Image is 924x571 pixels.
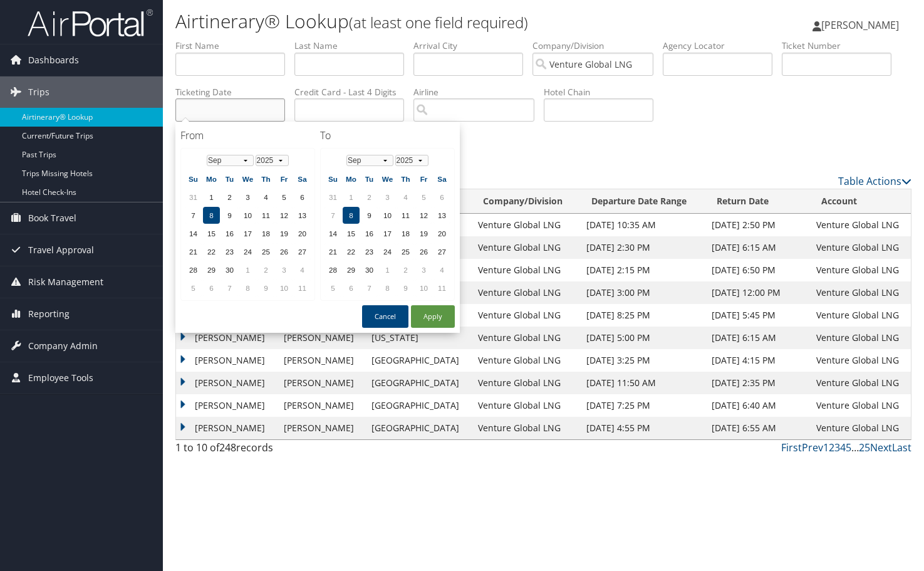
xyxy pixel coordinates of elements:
label: First Name [175,39,294,52]
label: Airline [413,86,544,98]
td: [DATE] 7:25 PM [580,394,705,417]
td: [GEOGRAPHIC_DATA] [365,394,472,417]
label: Hotel Chain [544,86,663,98]
td: [DATE] 3:25 PM [580,349,705,372]
td: 23 [361,243,378,260]
td: Venture Global LNG [472,327,580,349]
td: 7 [361,280,378,296]
td: 3 [276,261,293,278]
td: 5 [324,280,341,296]
td: 2 [257,261,274,278]
td: Venture Global LNG [810,281,911,304]
td: 16 [361,225,378,242]
td: 13 [294,207,311,224]
td: 26 [415,243,432,260]
td: 12 [276,207,293,224]
td: 1 [343,189,360,206]
td: 9 [397,280,414,296]
td: 11 [397,207,414,224]
label: Ticket Number [782,39,901,52]
td: 24 [239,243,256,260]
td: 9 [221,207,238,224]
td: 12 [415,207,432,224]
th: Mo [203,170,220,187]
td: [DATE] 6:15 AM [705,327,810,349]
td: Venture Global LNG [472,236,580,259]
td: 15 [343,225,360,242]
td: 21 [324,243,341,260]
td: 28 [185,261,202,278]
td: Venture Global LNG [472,214,580,236]
td: 4 [433,261,450,278]
td: [GEOGRAPHIC_DATA] [365,372,472,394]
td: Venture Global LNG [810,417,911,439]
td: 6 [294,189,311,206]
td: Venture Global LNG [472,372,580,394]
td: 6 [203,280,220,296]
span: Book Travel [28,202,76,234]
span: Trips [28,76,49,108]
td: 7 [324,207,341,224]
td: [DATE] 6:50 PM [705,259,810,281]
td: 8 [343,207,360,224]
td: 3 [415,261,432,278]
th: We [239,170,256,187]
td: Venture Global LNG [810,372,911,394]
span: 248 [219,441,236,454]
th: Mo [343,170,360,187]
td: [PERSON_NAME] [176,327,278,349]
td: [DATE] 6:55 AM [705,417,810,439]
td: [DATE] 2:30 PM [580,236,705,259]
td: [PERSON_NAME] [176,372,278,394]
td: Venture Global LNG [810,394,911,417]
td: 11 [294,280,311,296]
th: Fr [415,170,432,187]
td: [GEOGRAPHIC_DATA] [365,417,472,439]
td: Venture Global LNG [810,304,911,327]
td: 13 [433,207,450,224]
label: Company/Division [532,39,663,52]
td: 3 [239,189,256,206]
td: [DATE] 6:15 AM [705,236,810,259]
td: 2 [221,189,238,206]
td: Venture Global LNG [472,349,580,372]
td: Venture Global LNG [472,304,580,327]
span: Risk Management [28,266,103,298]
td: Venture Global LNG [810,214,911,236]
td: 19 [276,225,293,242]
td: [PERSON_NAME] [176,349,278,372]
h4: From [180,128,315,142]
h1: Airtinerary® Lookup [175,8,666,34]
a: Table Actions [838,174,911,188]
a: 25 [859,441,870,454]
td: 15 [203,225,220,242]
td: 18 [397,225,414,242]
td: 17 [379,225,396,242]
th: Sa [294,170,311,187]
a: 4 [840,441,846,454]
a: Next [870,441,892,454]
a: Prev [802,441,823,454]
td: 9 [257,280,274,296]
span: Reporting [28,298,70,330]
td: [PERSON_NAME] [176,417,278,439]
td: 20 [294,225,311,242]
a: 5 [846,441,851,454]
a: [PERSON_NAME] [812,6,911,44]
td: 18 [257,225,274,242]
td: 6 [433,189,450,206]
td: 11 [257,207,274,224]
a: First [781,441,802,454]
td: 30 [361,261,378,278]
td: 28 [324,261,341,278]
td: 31 [185,189,202,206]
td: 10 [239,207,256,224]
h4: To [320,128,455,142]
th: Account: activate to sort column ascending [810,189,911,214]
td: 14 [324,225,341,242]
th: Th [257,170,274,187]
td: 11 [433,280,450,296]
span: Company Admin [28,330,98,362]
td: 4 [397,189,414,206]
td: 16 [221,225,238,242]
